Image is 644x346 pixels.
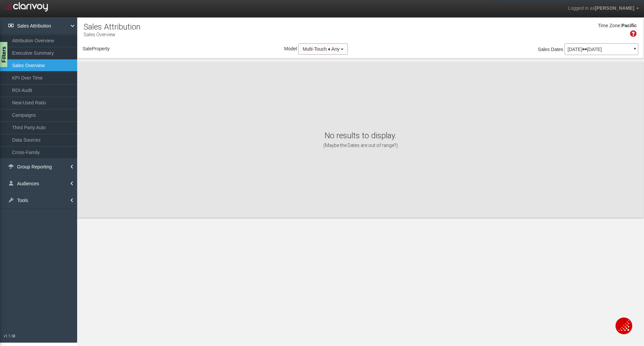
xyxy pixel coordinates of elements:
div: Time Zone: [596,22,622,29]
p: [DATE] [DATE] [568,47,635,52]
span: [PERSON_NAME] [595,5,634,11]
span: Multi-Touch ♦ Any [303,46,339,52]
h1: No results to display. [84,131,637,149]
a: ▼ [632,45,638,56]
span: Dates [551,47,563,52]
h1: Sales Attribution [84,22,141,31]
span: (Maybe the Dates are out of range?) [323,143,398,148]
span: Sale [83,46,92,51]
a: Logged in as[PERSON_NAME] [563,0,644,16]
p: Sales Overview [84,29,141,38]
div: Pacific [622,22,637,29]
span: Logged in as [568,5,595,11]
button: Multi-Touch ♦ Any [298,43,348,55]
span: Sales [538,47,550,52]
